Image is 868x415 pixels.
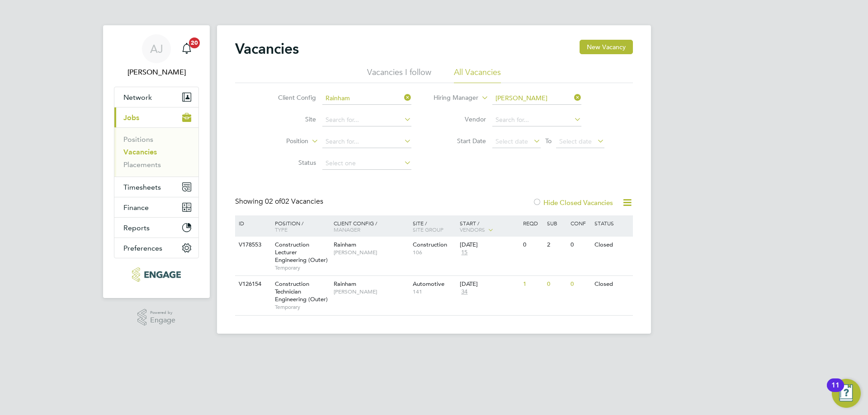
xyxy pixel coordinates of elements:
[460,226,485,233] span: Vendors
[150,309,175,317] span: Powered by
[521,237,544,253] div: 0
[545,237,568,253] div: 2
[264,159,316,167] label: Status
[334,288,408,295] span: [PERSON_NAME]
[275,303,329,311] span: Temporary
[123,160,161,169] a: Placements
[413,249,456,256] span: 106
[545,276,568,293] div: 0
[413,288,456,295] span: 141
[123,93,152,102] span: Network
[568,237,592,253] div: 0
[275,280,328,303] span: Construction Technician Engineering (Outer)
[334,280,356,288] span: Rainham
[114,127,198,177] div: Jobs
[334,226,360,233] span: Manager
[114,107,198,127] button: Jobs
[268,215,331,237] div: Position /
[580,40,633,54] button: New Vacancy
[275,226,288,233] span: Type
[178,34,196,63] a: 20
[334,249,408,256] span: [PERSON_NAME]
[189,37,200,48] span: 20
[832,379,861,408] button: Open Resource Center, 11 new notifications
[322,92,411,105] input: Search for...
[434,115,486,123] label: Vendor
[458,215,521,238] div: Start /
[410,215,458,237] div: Site /
[322,135,411,148] input: Search for...
[114,67,199,78] span: Adam Jorey
[114,218,198,238] button: Reports
[559,137,592,145] span: Select date
[460,280,519,288] div: [DATE]
[123,244,162,252] span: Preferences
[367,67,431,83] li: Vacancies I follow
[521,215,544,231] div: Reqd
[103,25,210,298] nav: Main navigation
[460,249,469,256] span: 15
[235,40,299,58] h2: Vacancies
[454,67,501,83] li: All Vacancies
[114,238,198,258] button: Preferences
[132,267,180,282] img: xede-logo-retina.png
[413,280,444,288] span: Automotive
[150,43,163,55] span: AJ
[114,267,199,282] a: Go to home page
[256,137,308,146] label: Position
[568,276,592,293] div: 0
[533,198,613,207] label: Hide Closed Vacancies
[137,309,176,326] a: Powered byEngage
[592,237,632,253] div: Closed
[265,197,281,206] span: 02 of
[150,317,175,324] span: Engage
[492,114,581,126] input: Search for...
[123,183,161,191] span: Timesheets
[275,264,329,271] span: Temporary
[322,114,411,126] input: Search for...
[265,197,323,206] span: 02 Vacancies
[492,92,581,105] input: Search for...
[114,177,198,197] button: Timesheets
[434,137,486,145] label: Start Date
[592,276,632,293] div: Closed
[460,241,519,249] div: [DATE]
[123,135,153,144] a: Positions
[114,87,198,107] button: Network
[114,197,198,217] button: Finance
[334,241,356,248] span: Rainham
[495,137,528,145] span: Select date
[831,385,840,397] div: 11
[236,215,268,231] div: ID
[426,93,478,103] label: Hiring Manager
[264,115,316,123] label: Site
[114,34,199,78] a: AJ[PERSON_NAME]
[521,276,544,293] div: 1
[123,148,157,156] a: Vacancies
[322,157,411,170] input: Select one
[331,215,410,237] div: Client Config /
[236,276,268,293] div: V126154
[592,215,632,231] div: Status
[545,215,568,231] div: Sub
[568,215,592,231] div: Conf
[123,113,139,122] span: Jobs
[123,203,149,212] span: Finance
[236,237,268,253] div: V178553
[542,135,554,147] span: To
[413,241,447,248] span: Construction
[264,93,316,102] label: Client Config
[235,197,325,206] div: Showing
[275,241,328,264] span: Construction Lecturer Engineering (Outer)
[460,288,469,296] span: 34
[123,224,150,232] span: Reports
[413,226,443,233] span: Site Group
